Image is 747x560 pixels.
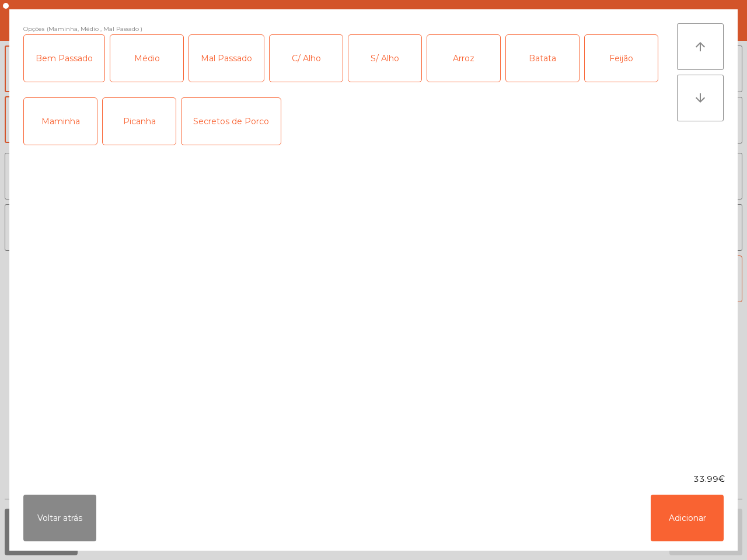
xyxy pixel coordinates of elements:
i: arrow_downward [693,91,707,105]
div: Médio [110,35,183,82]
div: Picanha [103,98,176,145]
div: C/ Alho [270,35,343,82]
button: arrow_downward [677,75,724,121]
button: Voltar atrás [23,495,96,541]
button: Adicionar [651,495,724,541]
div: 33.99€ [9,473,738,485]
div: Batata [506,35,579,82]
div: Maminha [24,98,97,145]
div: Feijão [585,35,658,82]
div: Secretos de Porco [181,98,281,145]
i: arrow_upward [693,40,707,54]
span: (Maminha, Médio , Mal Passado ) [47,23,142,34]
div: Arroz [427,35,500,82]
div: S/ Alho [348,35,421,82]
div: Bem Passado [24,35,104,82]
div: Mal Passado [189,35,264,82]
span: Opções [23,23,44,34]
button: arrow_upward [677,23,724,70]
